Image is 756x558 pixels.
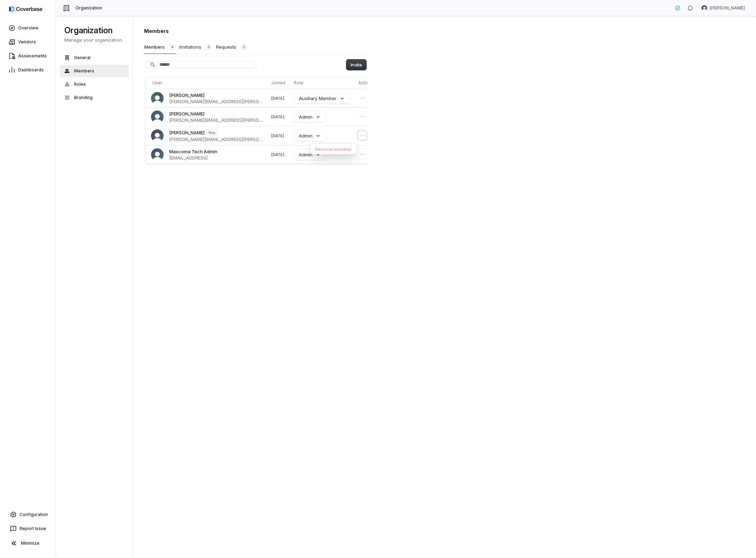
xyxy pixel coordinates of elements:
button: Requests [216,40,248,54]
span: Report Issue [20,526,46,531]
span: [PERSON_NAME] [169,129,204,136]
img: Justin Hildreth [151,92,164,105]
span: [DATE] [271,96,284,101]
span: 0 [240,44,247,50]
span: [PERSON_NAME][EMAIL_ADDRESS][PERSON_NAME][DOMAIN_NAME] [169,98,263,105]
p: Manage your organization. [64,37,124,43]
button: Open menu [358,150,367,158]
span: General [74,55,91,61]
img: Neil Kelly [151,129,164,142]
span: [PERSON_NAME][EMAIL_ADDRESS][PERSON_NAME][DOMAIN_NAME] [169,117,263,123]
span: Minimize [21,541,39,546]
span: [PERSON_NAME][EMAIL_ADDRESS][PERSON_NAME][DOMAIN_NAME] [169,136,263,142]
span: Dashboards [18,67,44,73]
span: Roles [74,82,86,87]
span: [PERSON_NAME] [169,111,204,117]
span: [PERSON_NAME] [710,5,745,11]
th: User [145,77,268,89]
img: Mascoma Tech Admin [151,148,164,161]
th: Joined [268,77,291,89]
span: [EMAIL_ADDRESS] [169,155,217,161]
input: Search [145,62,256,68]
span: [DATE] [271,114,284,119]
img: logo-D7KZi-bG.svg [9,6,42,13]
span: Configuration [20,512,48,517]
span: 4 [169,44,176,50]
span: Mascoma Tech Admin [169,148,217,155]
span: 0 [206,44,213,50]
span: Members [74,68,94,74]
button: Open menu [358,112,367,121]
span: Branding [74,95,93,100]
button: Invitations [179,40,213,54]
span: [PERSON_NAME] [169,92,204,98]
th: Role [291,77,355,89]
button: Invite [346,59,366,70]
span: You [206,129,217,136]
span: Organization [75,5,102,11]
span: [DATE] [271,133,284,138]
span: Overview [18,25,38,31]
h1: Organization [64,25,124,36]
button: Close menu [358,131,367,140]
span: Assessments [18,53,47,59]
th: Actions [355,77,379,89]
button: Open menu [358,94,367,102]
h1: Members [144,27,368,35]
span: Vendors [18,39,36,45]
span: [DATE] [271,152,284,157]
button: Members [144,40,176,54]
img: Neil Kelly avatar [701,5,707,11]
img: Dan McGee [151,111,164,123]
